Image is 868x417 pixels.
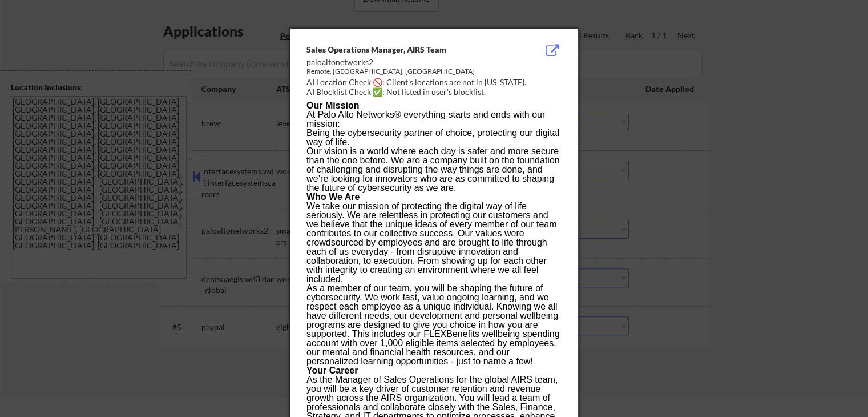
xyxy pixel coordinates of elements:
[306,67,504,77] div: Remote, [GEOGRAPHIC_DATA], [GEOGRAPHIC_DATA]
[306,284,561,366] p: As a member of our team, you will be shaping the future of cybersecurity. We work fast, value ong...
[306,57,504,68] div: paloaltonetworks2
[306,101,359,110] strong: Our Mission
[306,366,358,375] strong: Your Career
[306,202,561,284] p: We take our mission of protecting the digital way of life seriously. We are relentless in protect...
[306,110,561,129] p: At Palo Alto Networks® everything starts and ends with our mission:
[306,129,561,193] p: Being the cybersecurity partner of choice, protecting our digital way of life. Our vision is a wo...
[306,86,566,98] div: AI Blocklist Check ✅: Not listed in user's blocklist.
[306,192,360,202] strong: Who We Are
[306,44,504,55] div: Sales Operations Manager, AIRS Team
[306,77,566,88] div: AI Location Check 🚫: Client's locations are not in [US_STATE].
